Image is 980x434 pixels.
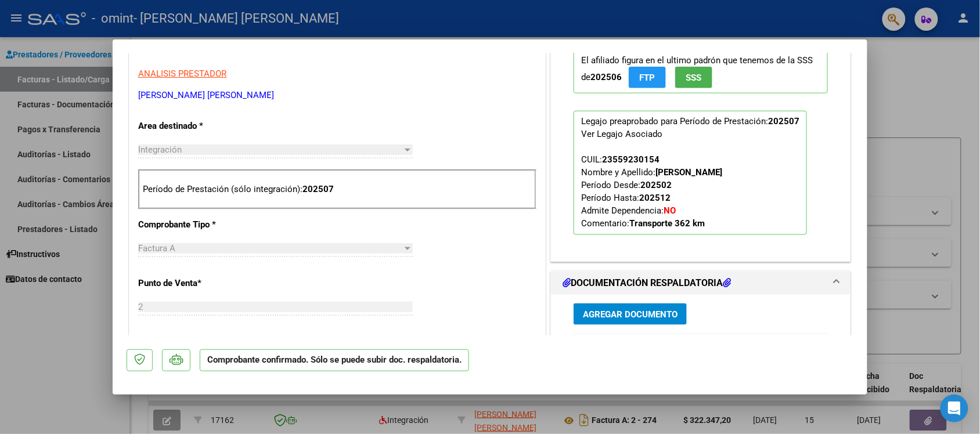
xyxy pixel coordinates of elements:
[551,272,851,295] mat-expansion-panel-header: DOCUMENTACIÓN RESPALDATORIA
[639,193,671,203] strong: 202512
[603,334,690,359] datatable-header-cell: Documento
[686,73,702,83] span: SSS
[200,349,469,372] p: Comprobante confirmado. Sólo se puede subir doc. respaldatoria.
[941,395,968,422] div: Open Intercom Messenger
[765,334,823,359] datatable-header-cell: Subido
[563,276,731,290] h1: DOCUMENTACIÓN RESPALDATORIA
[768,116,799,126] strong: 202507
[581,218,705,229] span: Comentario:
[640,73,655,83] span: FTP
[138,277,258,290] p: Punto de Venta
[574,334,603,359] datatable-header-cell: ID
[664,205,676,216] strong: NO
[138,243,175,254] span: Factura A
[629,67,666,88] button: FTP
[138,218,258,232] p: Comprobante Tipo *
[581,128,662,140] div: Ver Legajo Asociado
[581,154,722,229] span: CUIL: Nombre y Apellido: Período Desde: Período Hasta: Admite Dependencia:
[675,67,712,88] button: SSS
[138,89,536,102] p: [PERSON_NAME] [PERSON_NAME]
[690,334,765,359] datatable-header-cell: Usuario
[602,153,660,166] div: 23559230154
[574,111,807,235] p: Legajo preaprobado para Período de Prestación:
[590,72,622,82] strong: 202506
[640,180,672,190] strong: 202502
[629,218,705,229] strong: Transporte 362 km
[138,120,258,133] p: Area destinado *
[138,144,182,155] span: Integración
[574,50,828,93] p: El afiliado figura en el ultimo padrón que tenemos de la SSS de
[583,309,678,320] span: Agregar Documento
[655,167,722,178] strong: [PERSON_NAME]
[551,32,851,262] div: PREAPROBACIÓN PARA INTEGRACION
[138,68,226,79] span: ANALISIS PRESTADOR
[302,184,334,194] strong: 202507
[574,303,687,325] button: Agregar Documento
[143,183,532,196] p: Período de Prestación (sólo integración):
